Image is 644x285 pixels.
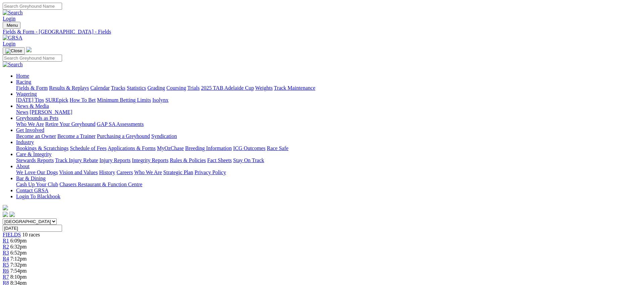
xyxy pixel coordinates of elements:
[97,133,150,139] a: Purchasing a Greyhound
[16,73,29,79] a: Home
[97,121,144,127] a: GAP SA Assessments
[16,109,28,115] a: News
[166,85,186,91] a: Coursing
[3,205,8,210] img: logo-grsa-white.png
[16,103,49,109] a: News & Media
[70,97,96,103] a: How To Bet
[148,85,165,91] a: Grading
[99,169,115,175] a: History
[274,85,315,91] a: Track Maintenance
[10,250,27,256] span: 6:52pm
[195,169,226,175] a: Privacy Policy
[16,133,56,139] a: Become an Owner
[59,169,98,175] a: Vision and Values
[3,225,62,232] input: Select date
[45,121,96,127] a: Retire Your Greyhound
[187,85,200,91] a: Trials
[10,268,27,274] span: 7:54pm
[3,250,9,256] a: R3
[267,145,288,151] a: Race Safe
[16,139,34,145] a: Industry
[49,85,89,91] a: Results & Replays
[3,41,15,47] a: Login
[207,157,232,163] a: Fact Sheets
[3,29,641,35] a: Fields & Form - [GEOGRAPHIC_DATA] - Fields
[170,157,206,163] a: Rules & Policies
[201,85,254,91] a: 2025 TAB Adelaide Cup
[57,133,96,139] a: Become a Trainer
[10,256,27,262] span: 7:12pm
[108,145,156,151] a: Applications & Forms
[55,157,98,163] a: Track Injury Rebate
[152,97,168,103] a: Isolynx
[16,157,641,163] div: Care & Integrity
[3,262,9,268] a: R5
[99,157,130,163] a: Injury Reports
[3,268,9,274] a: R6
[3,16,15,21] a: Login
[97,97,151,103] a: Minimum Betting Limits
[3,238,9,243] a: R1
[116,169,133,175] a: Careers
[16,194,60,199] a: Login To Blackbook
[16,121,44,127] a: Who We Are
[16,145,641,151] div: Industry
[16,169,58,175] a: We Love Our Dogs
[26,47,32,52] img: logo-grsa-white.png
[151,133,177,139] a: Syndication
[90,85,110,91] a: Calendar
[127,85,146,91] a: Statistics
[59,182,142,187] a: Chasers Restaurant & Function Centre
[16,85,48,91] a: Fields & Form
[157,145,184,151] a: MyOzChase
[30,109,72,115] a: [PERSON_NAME]
[16,133,641,139] div: Get Involved
[16,157,54,163] a: Stewards Reports
[233,157,264,163] a: Stay On Track
[16,182,641,188] div: Bar & Dining
[16,91,37,97] a: Wagering
[16,79,31,85] a: Racing
[3,232,21,237] a: FIELDS
[16,127,44,133] a: Get Involved
[255,85,273,91] a: Weights
[3,3,62,10] input: Search
[163,169,193,175] a: Strategic Plan
[3,35,22,41] img: GRSA
[3,22,20,29] button: Toggle navigation
[3,212,8,217] img: facebook.svg
[3,256,9,262] a: R4
[22,232,40,237] span: 10 races
[233,145,265,151] a: ICG Outcomes
[16,151,52,157] a: Care & Integrity
[3,62,23,68] img: Search
[7,23,18,28] span: Menu
[16,121,641,127] div: Greyhounds as Pets
[16,188,48,193] a: Contact GRSA
[16,169,641,175] div: About
[16,97,641,103] div: Wagering
[3,47,25,55] button: Toggle navigation
[3,274,9,280] span: R7
[16,115,58,121] a: Greyhounds as Pets
[16,97,44,103] a: [DATE] Tips
[70,145,106,151] a: Schedule of Fees
[16,145,68,151] a: Bookings & Scratchings
[10,238,27,243] span: 6:09pm
[185,145,232,151] a: Breeding Information
[3,244,9,250] span: R2
[134,169,162,175] a: Who We Are
[16,109,641,115] div: News & Media
[3,10,23,16] img: Search
[132,157,168,163] a: Integrity Reports
[16,85,641,91] div: Racing
[111,85,125,91] a: Tracks
[16,163,30,169] a: About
